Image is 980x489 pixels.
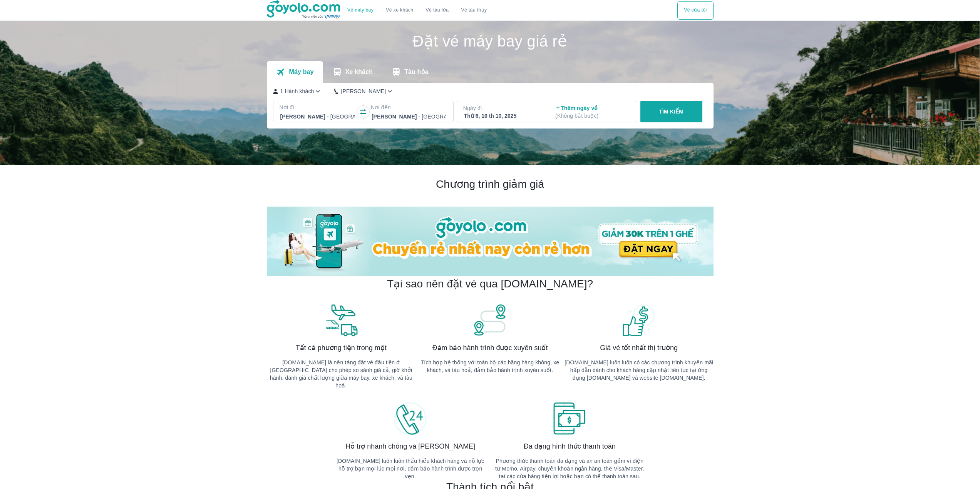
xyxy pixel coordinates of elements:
p: [DOMAIN_NAME] là nền tảng đặt vé đầu tiên ở [GEOGRAPHIC_DATA] cho phép so sánh giá cả, giờ khởi h... [267,359,416,389]
div: Thứ 6, 10 th 10, 2025 [464,112,539,120]
div: choose transportation mode [677,1,713,20]
div: transportation tabs [267,61,438,83]
span: Đa dạng hình thức thanh toán [524,442,616,451]
h2: Chương trình giảm giá [267,177,714,191]
div: choose transportation mode [341,1,493,20]
p: Phương thức thanh toán đa dạng và an an toàn gồm ví điện tử Momo, Airpay, chuyển khoản ngân hàng,... [495,457,644,480]
img: banner-home [267,207,714,276]
h1: Đặt vé máy bay giá rẻ [267,33,714,49]
img: banner [552,402,587,436]
p: ( Không bắt buộc ) [555,112,630,120]
p: TÌM KIẾM [659,108,683,115]
p: Tàu hỏa [404,68,429,76]
button: [PERSON_NAME] [334,87,394,95]
p: Máy bay [289,68,313,76]
p: [DOMAIN_NAME] luôn luôn thấu hiểu khách hàng và nỗ lực hỗ trợ bạn mọi lúc mọi nơi, đảm bảo hành t... [336,457,485,480]
span: Đảm bảo hành trình được xuyên suốt [432,343,548,352]
a: Vé máy bay [347,7,374,13]
p: Ngày đi [463,104,539,112]
img: banner [393,402,428,436]
a: Vé tàu lửa [420,1,455,20]
p: Tích hợp hệ thống với toàn bộ các hãng hàng không, xe khách, và tàu hoả, đảm bảo hành trình xuyên... [415,359,565,374]
p: [DOMAIN_NAME] luôn luôn có các chương trình khuyến mãi hấp dẫn dành cho khách hàng cập nhật liên ... [565,359,714,382]
span: Hỗ trợ nhanh chóng và [PERSON_NAME] [345,442,475,451]
span: Tất cả phương tiện trong một [296,343,387,352]
img: banner [472,303,507,337]
p: Nơi đến [371,103,447,111]
img: banner [324,303,358,337]
p: Xe khách [345,68,373,76]
h2: Tại sao nên đặt vé qua [DOMAIN_NAME]? [387,277,593,291]
button: Vé tàu thủy [455,1,493,20]
button: Vé của tôi [677,1,713,20]
p: Nơi đi [280,103,356,111]
img: banner [622,303,656,337]
p: Thêm ngày về [555,104,630,120]
p: 1 Hành khách [280,87,314,95]
button: TÌM KIẾM [640,101,702,122]
button: 1 Hành khách [273,87,322,95]
a: Vé xe khách [386,7,413,13]
span: Giá vé tốt nhất thị trường [600,343,678,352]
p: [PERSON_NAME] [341,87,386,95]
